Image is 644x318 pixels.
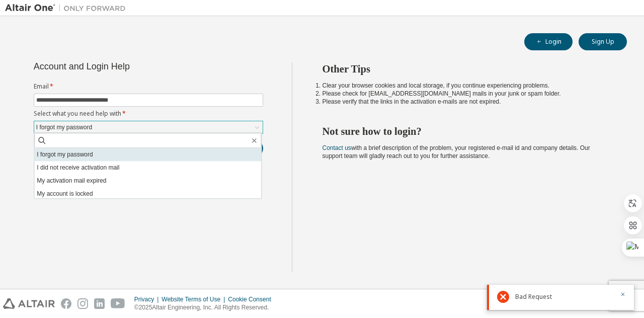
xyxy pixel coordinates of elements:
[34,121,263,133] div: I forgot my password
[34,148,261,161] li: I forgot my password
[5,3,131,13] img: Altair One
[35,122,94,133] div: I forgot my password
[228,295,277,303] div: Cookie Consent
[323,144,351,151] a: Contact us
[323,144,590,160] span: with a brief description of the problem, your registered e-mail id and company details. Our suppo...
[134,303,277,312] p: © 2025 Altair Engineering, Inc. All Rights Reserved.
[34,110,263,118] label: Select what you need help with
[524,33,573,50] button: Login
[323,62,609,75] h2: Other Tips
[162,295,228,303] div: Website Terms of Use
[323,98,609,106] li: Please verify that the links in the activation e-mails are not expired.
[323,90,609,98] li: Please check for [EMAIL_ADDRESS][DOMAIN_NAME] mails in your junk or spam folder.
[111,298,125,309] img: youtube.svg
[579,33,627,50] button: Sign Up
[34,83,263,91] label: Email
[94,298,105,309] img: linkedin.svg
[77,298,88,309] img: instagram.svg
[323,125,609,138] h2: Not sure how to login?
[61,298,71,309] img: facebook.svg
[134,295,162,303] div: Privacy
[3,298,55,309] img: altair_logo.svg
[515,293,552,301] span: Bad Request
[34,62,217,70] div: Account and Login Help
[323,82,609,90] li: Clear your browser cookies and local storage, if you continue experiencing problems.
